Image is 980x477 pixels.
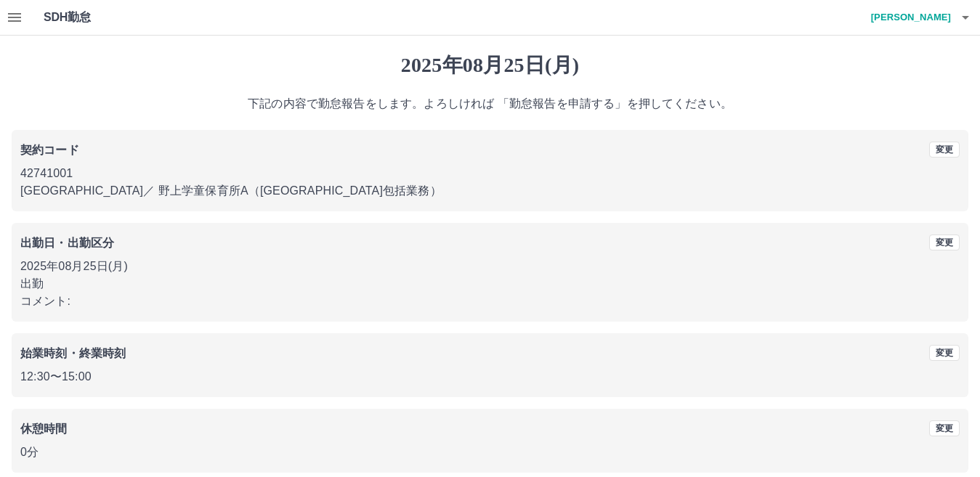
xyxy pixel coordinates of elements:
[929,235,960,250] button: 変更
[20,275,960,293] p: 出勤
[929,345,960,361] button: 変更
[929,420,960,436] button: 変更
[20,347,126,359] b: 始業時刻・終業時刻
[12,95,968,113] p: 下記の内容で勤怠報告をします。よろしければ 「勤怠報告を申請する」を押してください。
[20,258,960,275] p: 2025年08月25日(月)
[20,182,960,200] p: [GEOGRAPHIC_DATA] ／ 野上学童保育所A（[GEOGRAPHIC_DATA]包括業務）
[20,165,960,182] p: 42741001
[20,237,114,249] b: 出勤日・出勤区分
[929,142,960,158] button: 変更
[20,444,960,461] p: 0分
[20,368,960,386] p: 12:30 〜 15:00
[20,293,960,310] p: コメント:
[12,53,968,78] h1: 2025年08月25日(月)
[20,144,79,156] b: 契約コード
[20,423,68,435] b: 休憩時間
